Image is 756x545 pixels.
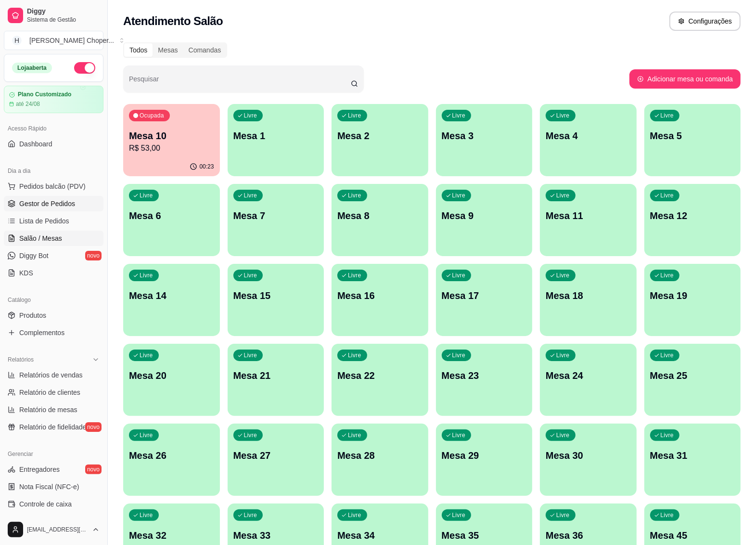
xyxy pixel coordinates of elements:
p: Mesa 14 [129,289,214,302]
p: Livre [452,511,466,519]
button: LivreMesa 21 [228,344,324,416]
p: Mesa 21 [233,369,319,382]
div: Dia a dia [4,163,103,179]
span: Complementos [19,328,64,337]
h2: Atendimento Salão [123,13,223,29]
p: Livre [348,431,361,439]
span: KDS [19,268,33,278]
a: Salão / Mesas [4,231,103,246]
p: Mesa 36 [546,529,631,542]
div: Todos [124,43,153,57]
p: Livre [661,192,674,199]
p: Mesa 24 [546,369,631,382]
p: Livre [348,351,361,359]
span: Relatório de fidelidade [19,422,86,432]
p: Mesa 5 [650,129,735,143]
span: Relatórios [8,356,34,363]
p: Mesa 12 [650,209,735,222]
button: LivreMesa 20 [123,344,220,416]
a: Nota Fiscal (NFC-e) [4,479,103,494]
p: Mesa 29 [442,449,527,462]
div: Loja aberta [12,63,52,73]
p: Livre [661,351,674,359]
button: Configurações [669,12,741,31]
p: Livre [348,192,361,199]
button: Pedidos balcão (PDV) [4,179,103,194]
article: Plano Customizado [18,91,71,98]
span: Nota Fiscal (NFC-e) [19,482,79,492]
a: Entregadoresnovo [4,462,103,477]
span: Relatório de clientes [19,388,80,397]
p: Livre [556,431,570,439]
button: LivreMesa 5 [644,104,741,176]
p: Mesa 18 [546,289,631,302]
button: LivreMesa 31 [644,424,741,496]
p: Livre [140,192,153,199]
p: Livre [661,431,674,439]
p: Livre [140,351,153,359]
a: Relatórios de vendas [4,367,103,383]
p: Livre [244,431,257,439]
p: Livre [452,192,466,199]
p: Mesa 26 [129,449,214,462]
p: Ocupada [140,112,164,119]
p: Mesa 16 [337,289,423,302]
p: Livre [244,192,257,199]
span: Sistema de Gestão [27,16,100,24]
p: Mesa 1 [233,129,319,143]
span: [EMAIL_ADDRESS][DOMAIN_NAME] [27,526,88,533]
button: LivreMesa 6 [123,184,220,256]
p: Livre [661,112,674,119]
p: Livre [244,112,257,119]
p: Mesa 2 [337,129,423,143]
span: Gestor de Pedidos [19,199,75,208]
a: Controle de caixa [4,496,103,512]
p: Livre [244,511,257,519]
button: LivreMesa 8 [332,184,428,256]
span: H [12,36,22,45]
p: Livre [244,272,257,279]
p: Livre [556,272,570,279]
p: Livre [140,511,153,519]
p: Livre [452,272,466,279]
button: LivreMesa 3 [436,104,533,176]
span: Produtos [19,311,46,320]
p: Livre [452,351,466,359]
button: Select a team [4,31,103,50]
a: DiggySistema de Gestão [4,4,103,27]
a: Plano Customizadoaté 24/08 [4,86,103,113]
p: Mesa 27 [233,449,319,462]
span: Pedidos balcão (PDV) [19,182,86,191]
span: Relatório de mesas [19,405,77,415]
p: Mesa 4 [546,129,631,143]
button: LivreMesa 15 [228,264,324,336]
button: LivreMesa 16 [332,264,428,336]
div: Catálogo [4,292,103,308]
p: Mesa 17 [442,289,527,302]
button: LivreMesa 4 [540,104,637,176]
a: KDS [4,265,103,281]
p: Livre [348,511,361,519]
button: [EMAIL_ADDRESS][DOMAIN_NAME] [4,518,103,541]
p: Livre [661,272,674,279]
p: Mesa 23 [442,369,527,382]
p: Mesa 28 [337,449,423,462]
span: Diggy Bot [19,251,49,260]
p: Mesa 11 [546,209,631,222]
p: Livre [140,431,153,439]
p: Mesa 45 [650,529,735,542]
p: Mesa 19 [650,289,735,302]
button: LivreMesa 29 [436,424,533,496]
p: Livre [556,511,570,519]
button: LivreMesa 23 [436,344,533,416]
p: Livre [140,272,153,279]
p: Mesa 35 [442,529,527,542]
span: Diggy [27,7,100,16]
p: Livre [452,112,466,119]
p: Livre [348,112,361,119]
p: Mesa 25 [650,369,735,382]
p: Livre [452,431,466,439]
button: LivreMesa 22 [332,344,428,416]
a: Gestor de Pedidos [4,196,103,211]
a: Dashboard [4,136,103,152]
